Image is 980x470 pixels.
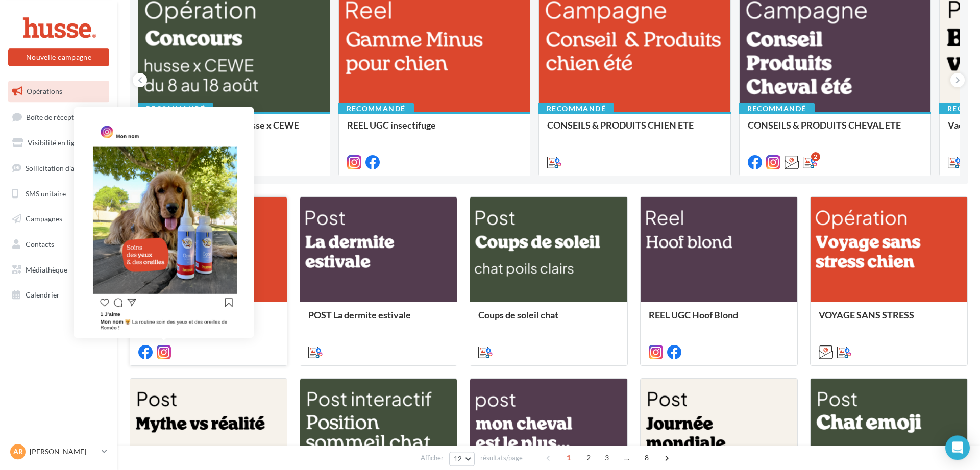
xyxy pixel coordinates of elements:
[819,309,914,320] span: VOYAGE SANS STRESS
[347,119,436,131] span: REEL UGC insectifuge
[13,447,23,457] span: AR
[478,309,558,320] span: Coups de soleil chat
[6,234,111,255] a: Contacts
[30,447,97,457] p: [PERSON_NAME]
[6,183,111,205] a: SMS unitaire
[945,435,970,460] div: Open Intercom Messenger
[449,452,475,466] button: 12
[748,119,901,131] span: CONSEILS & PRODUITS CHEVAL ETE
[6,158,111,179] a: Sollicitation d'avis
[538,103,614,114] div: Recommandé
[6,208,111,230] a: Campagnes
[739,103,815,114] div: Recommandé
[454,455,462,463] span: 12
[8,48,109,66] button: Nouvelle campagne
[138,309,234,320] span: Réel UGC Oron et Ogon
[421,453,444,463] span: Afficher
[599,450,615,466] span: 3
[8,442,109,461] a: AR [PERSON_NAME]
[28,138,82,147] span: Visibilité en ligne
[6,106,111,128] a: Boîte de réception34
[6,81,111,102] a: Opérations
[308,309,411,320] span: POST La dermite estivale
[26,265,67,274] span: Médiathèque
[146,119,299,131] span: OPERATION Concours husse x CEWE
[26,290,60,299] span: Calendrier
[639,450,655,466] span: 8
[93,113,105,121] div: 34
[6,132,111,154] a: Visibilité en ligne
[480,453,523,463] span: résultats/page
[6,259,111,281] a: Médiathèque
[338,103,414,114] div: Recommandé
[26,240,54,249] span: Contacts
[26,112,84,121] span: Boîte de réception
[26,164,83,172] span: Sollicitation d'avis
[649,309,738,320] span: REEL UGC Hoof Blond
[619,450,635,466] span: ...
[26,214,62,223] span: Campagnes
[811,152,820,161] div: 2
[26,189,66,197] span: SMS unitaire
[138,103,213,114] div: Recommandé
[547,119,694,131] span: CONSEILS & PRODUITS CHIEN ETE
[27,87,62,95] span: Opérations
[6,284,111,306] a: Calendrier
[560,450,577,466] span: 1
[580,450,597,466] span: 2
